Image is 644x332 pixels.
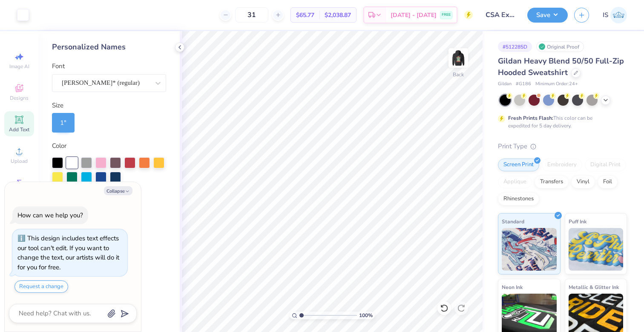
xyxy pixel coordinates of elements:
div: Embroidery [542,159,582,171]
div: Original Proof [536,41,584,52]
div: Foil [598,176,618,188]
strong: Fresh Prints Flash: [508,115,553,121]
div: This color can be expedited for 5 day delivery. [508,114,613,130]
input: – – [235,7,268,23]
div: Personalized Names [52,41,166,53]
span: Add Text [9,126,29,133]
div: 1 " [52,113,75,133]
div: Screen Print [498,159,539,171]
label: Font [52,61,65,71]
span: Upload [11,158,28,165]
span: Puff Ink [569,217,586,226]
span: Neon Ink [502,283,523,292]
span: IS [603,10,608,20]
button: Collapse [104,186,132,195]
span: 100 % [359,312,373,319]
span: $2,038.87 [325,11,351,20]
span: Metallic & Glitter Ink [569,283,619,292]
img: Puff Ink [569,228,624,271]
div: Color [52,141,166,151]
button: Save [527,8,568,23]
button: Request a change [14,280,68,293]
div: # 512285D [498,41,532,52]
input: Untitled Design [479,6,521,23]
span: Gildan [498,81,512,88]
div: Print Type [498,141,627,151]
img: Standard [502,228,557,271]
div: Rhinestones [498,193,539,205]
span: $65.77 [296,11,314,20]
span: Gildan Heavy Blend 50/50 Full-Zip Hooded Sweatshirt [498,56,624,78]
span: [DATE] - [DATE] [391,11,437,20]
div: Applique [498,176,532,188]
div: Vinyl [571,176,595,188]
img: Ishnaa Sachdev [610,7,627,23]
img: Back [450,49,467,66]
span: Standard [502,217,524,226]
div: This design includes text effects our tool can't edit. If you want to change the text, our artist... [17,234,119,271]
div: How can we help you? [17,211,83,219]
span: Minimum Order: 24 + [535,81,578,88]
span: # G186 [516,81,531,88]
div: Back [453,71,464,78]
span: Designs [10,95,29,101]
span: FREE [442,12,451,18]
div: Transfers [535,176,569,188]
span: Image AI [9,63,29,70]
div: Size [52,101,166,110]
div: Digital Print [585,159,626,171]
a: IS [603,7,627,23]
